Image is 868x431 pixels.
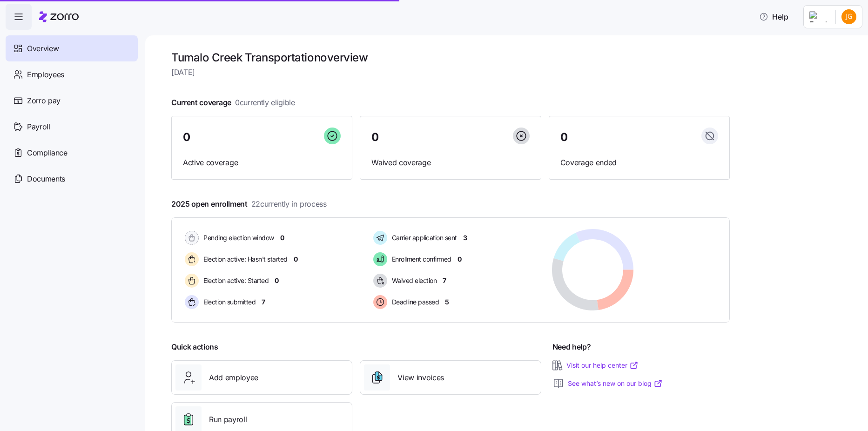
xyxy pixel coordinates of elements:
h1: Tumalo Creek Transportation overview [171,50,730,65]
a: See what’s new on our blog [568,379,663,388]
span: Election active: Hasn't started [201,255,288,264]
span: 0 [275,276,279,285]
span: 0 [371,132,379,143]
span: Compliance [27,147,67,159]
span: Election submitted [201,297,256,307]
span: Active coverage [183,157,341,168]
a: Compliance [6,140,138,166]
img: Employer logo [809,11,828,22]
span: Waived coverage [371,157,529,168]
span: 0 [280,233,284,242]
span: Deadline passed [389,297,439,307]
span: Overview [27,43,59,54]
a: Visit our help center [566,361,639,370]
span: Help [759,11,788,22]
span: Current coverage [171,97,295,108]
a: Employees [6,61,138,88]
span: Need help? [552,341,591,353]
span: Run payroll [209,414,247,425]
span: Coverage ended [560,157,718,168]
span: Add employee [209,372,258,384]
span: Pending election window [201,233,274,242]
span: 5 [445,297,449,307]
span: 2025 open enrollment [171,198,327,210]
span: 7 [262,297,265,307]
span: 0 [294,255,298,264]
a: Documents [6,166,138,192]
a: Overview [6,35,138,61]
span: 3 [463,233,467,242]
a: Zorro pay [6,88,138,114]
span: 0 [183,132,190,143]
span: Zorro pay [27,95,61,107]
span: View invoices [397,372,444,384]
span: Employees [27,69,64,81]
span: 0 [560,132,568,143]
span: Payroll [27,121,50,133]
button: Help [752,7,796,26]
span: 0 [458,255,462,264]
span: Quick actions [171,341,218,353]
span: Election active: Started [201,276,269,285]
span: Waived election [389,276,437,285]
img: be28eee7940ff7541a673135d606113e [841,9,856,24]
span: Carrier application sent [389,233,457,242]
span: 7 [443,276,446,285]
span: 0 currently eligible [235,97,295,108]
span: 22 currently in process [251,198,327,210]
span: Documents [27,173,65,185]
span: [DATE] [171,67,730,78]
a: Payroll [6,114,138,140]
span: Enrollment confirmed [389,255,451,264]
